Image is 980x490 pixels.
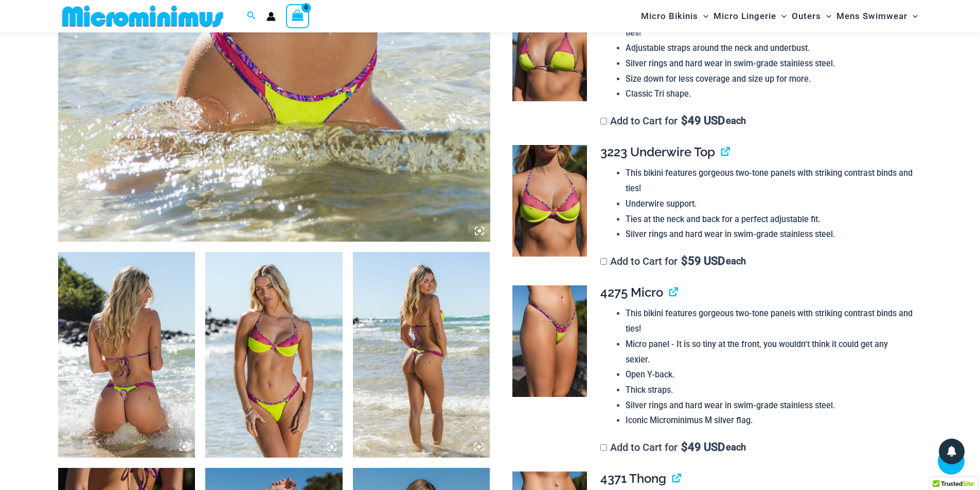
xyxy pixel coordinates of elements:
[600,441,746,453] label: Add to Cart for
[266,12,276,21] a: Account icon link
[681,114,688,127] span: $
[600,471,666,486] span: 4371 Thong
[247,10,256,23] a: Search icon link
[626,41,914,56] li: Adjustable straps around the neck and underbust.
[726,442,746,452] span: each
[834,3,920,29] a: Mens SwimwearMenu ToggleMenu Toggle
[714,3,776,29] span: Micro Lingerie
[600,144,715,159] span: 3223 Underwire Top
[626,227,914,242] li: Silver rings and hard wear in swim-grade stainless steel.
[637,2,922,31] nav: Site Navigation
[681,116,725,126] span: 49 USD
[726,116,746,126] span: each
[626,383,914,398] li: Thick straps.
[600,255,746,267] label: Add to Cart for
[512,145,587,257] img: Coastal Bliss Leopard Sunset 3223 Underwire Top
[626,413,914,428] li: Iconic Microminimus M silver flag.
[711,3,789,29] a: Micro LingerieMenu ToggleMenu Toggle
[626,367,914,383] li: Open Y-back.
[600,115,746,127] label: Add to Cart for
[776,3,787,29] span: Menu Toggle
[626,71,914,87] li: Size down for less coverage and size up for more.
[600,258,607,265] input: Add to Cart for$59 USD each
[726,256,746,266] span: each
[681,256,725,266] span: 59 USD
[681,255,688,267] span: $
[907,3,918,29] span: Menu Toggle
[698,3,708,29] span: Menu Toggle
[353,252,490,458] img: Coastal Bliss Leopard Sunset 3223 Underwire Top 4371 Thong
[681,442,725,452] span: 49 USD
[626,306,914,336] li: This bikini features gorgeous two-tone panels with striking contrast binds and ties!
[600,118,607,124] input: Add to Cart for$49 USD each
[58,5,227,28] img: MM SHOP LOGO FLAT
[681,441,688,453] span: $
[600,285,663,300] span: 4275 Micro
[626,398,914,413] li: Silver rings and hard wear in swim-grade stainless steel.
[286,4,310,28] a: View Shopping Cart, empty
[205,252,343,458] img: Coastal Bliss Leopard Sunset 3223 Underwire Top 4371 Thong
[789,3,834,29] a: OutersMenu ToggleMenu Toggle
[641,3,698,29] span: Micro Bikinis
[792,3,821,29] span: Outers
[821,3,831,29] span: Menu Toggle
[836,3,907,29] span: Mens Swimwear
[626,212,914,227] li: Ties at the neck and back for a perfect adjustable fit.
[512,285,587,397] img: Coastal Bliss Leopard Sunset 4275 Micro Bikini
[626,166,914,196] li: This bikini features gorgeous two-tone panels with striking contrast binds and ties!
[600,444,607,451] input: Add to Cart for$49 USD each
[626,196,914,212] li: Underwire support.
[638,3,711,29] a: Micro BikinisMenu ToggleMenu Toggle
[58,252,195,458] img: Coastal Bliss Leopard Sunset 3171 Tri Top 4371 Thong Bikini
[626,56,914,71] li: Silver rings and hard wear in swim-grade stainless steel.
[626,86,914,102] li: Classic Tri shape.
[626,337,914,367] li: Micro panel - It is so tiny at the front, you wouldn’t think it could get any sexier.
